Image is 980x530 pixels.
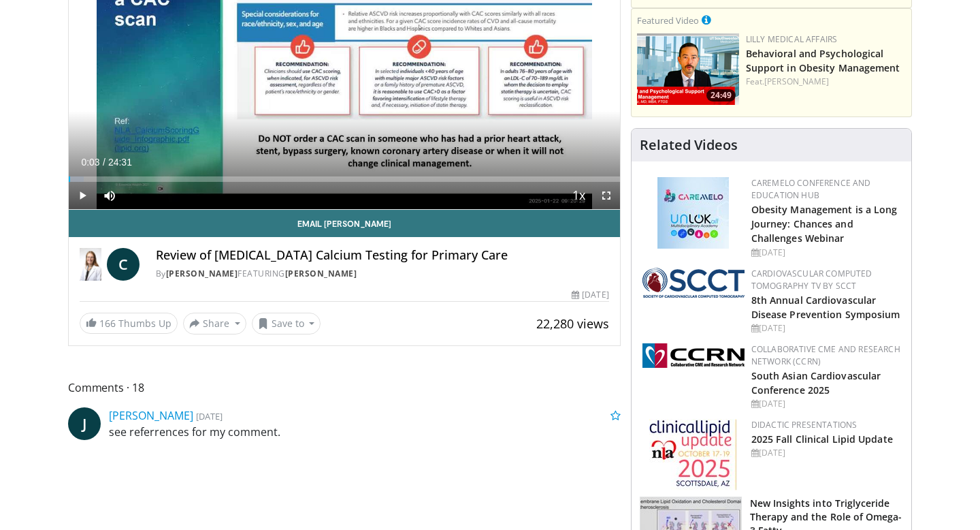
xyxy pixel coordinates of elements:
button: Playback Rate [566,182,593,209]
a: 2025 Fall Clinical Lipid Update [751,433,893,446]
span: 22,280 views [536,315,609,332]
div: Progress Bar [69,176,620,182]
div: Didactic Presentations [751,419,900,431]
div: [DATE] [751,447,900,459]
a: [PERSON_NAME] [166,268,238,279]
a: CaReMeLO Conference and Education Hub [751,177,871,201]
div: [DATE] [572,289,608,301]
div: By FEATURING [156,268,609,280]
span: 24:31 [108,157,132,168]
small: Featured Video [637,14,699,27]
img: 45df64a9-a6de-482c-8a90-ada250f7980c.png.150x105_q85_autocrop_double_scale_upscale_version-0.2.jpg [657,177,729,249]
img: ba3304f6-7838-4e41-9c0f-2e31ebde6754.png.150x105_q85_crop-smart_upscale.png [637,33,739,105]
button: Fullscreen [593,182,620,209]
button: Play [69,182,96,209]
div: [DATE] [751,398,900,410]
small: [DATE] [196,410,223,422]
img: d65bce67-f81a-47c5-b47d-7b8806b59ca8.jpg.150x105_q85_autocrop_double_scale_upscale_version-0.2.jpg [649,419,737,490]
a: Email [PERSON_NAME] [69,210,620,237]
a: Lilly Medical Affairs [746,33,838,45]
img: 51a70120-4f25-49cc-93a4-67582377e75f.png.150x105_q85_autocrop_double_scale_upscale_version-0.2.png [642,268,745,298]
a: C [107,248,140,281]
img: Dr. Catherine P. Benziger [80,248,101,281]
span: 166 [99,317,116,330]
a: Behavioral and Psychological Support in Obesity Management [746,47,900,74]
a: J [68,407,101,440]
div: Feat. [746,76,906,88]
a: [PERSON_NAME] [109,408,193,423]
a: [PERSON_NAME] [764,76,829,87]
h4: Review of [MEDICAL_DATA] Calcium Testing for Primary Care [156,248,609,263]
h4: Related Videos [640,137,738,153]
div: [DATE] [751,322,900,334]
a: South Asian Cardiovascular Conference 2025 [751,369,881,396]
a: 166 Thumbs Up [80,313,178,334]
img: a04ee3ba-8487-4636-b0fb-5e8d268f3737.png.150x105_q85_autocrop_double_scale_upscale_version-0.2.png [642,343,745,368]
span: 24:49 [706,89,736,102]
span: Comments 18 [68,379,621,396]
div: [DATE] [751,247,900,259]
span: / [103,157,105,168]
button: Save to [252,313,321,334]
a: Collaborative CME and Research Network (CCRN) [751,343,900,367]
p: see referrences for my comment. [109,424,621,440]
button: Mute [96,182,123,209]
a: Cardiovascular Computed Tomography TV by SCCT [751,268,872,292]
a: 8th Annual Cardiovascular Disease Prevention Symposium [751,294,900,321]
a: [PERSON_NAME] [285,268,357,279]
a: Obesity Management is a Long Journey: Chances and Challenges Webinar [751,203,898,245]
span: 0:03 [81,157,99,168]
button: Share [183,313,246,334]
a: 24:49 [637,33,739,105]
